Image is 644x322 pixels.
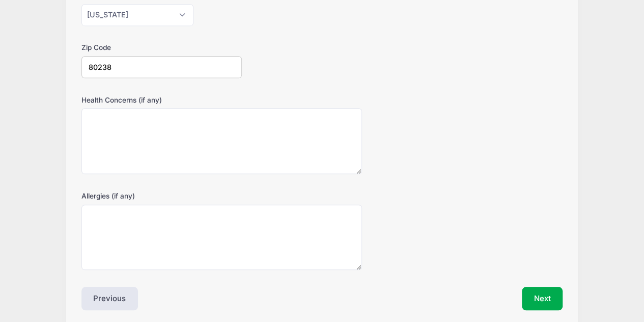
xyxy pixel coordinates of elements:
[81,56,242,78] input: xxxxx
[522,287,563,310] button: Next
[81,95,242,105] label: Health Concerns (if any)
[81,287,138,310] button: Previous
[81,191,242,201] label: Allergies (if any)
[81,42,242,53] label: Zip Code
